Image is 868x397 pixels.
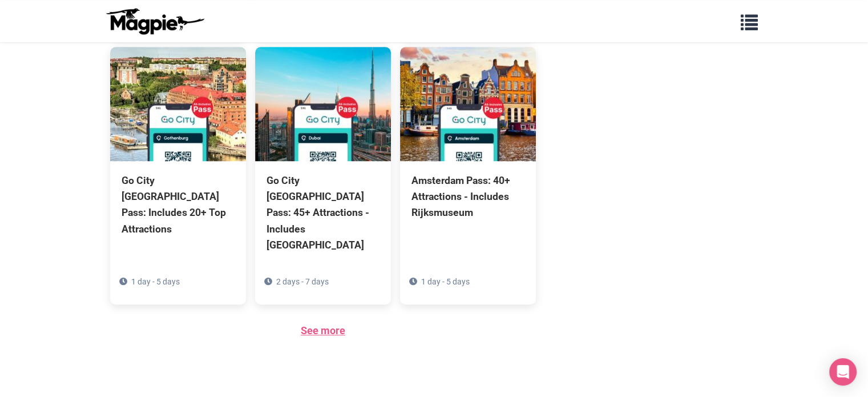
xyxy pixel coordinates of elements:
[267,173,380,253] div: Go City [GEOGRAPHIC_DATA] Pass: 45+ Attractions - Includes [GEOGRAPHIC_DATA]
[276,277,329,286] span: 2 days - 7 days
[122,173,235,237] div: Go City [GEOGRAPHIC_DATA] Pass: Includes 20+ Top Attractions
[400,47,536,272] a: Amsterdam Pass: 40+ Attractions - Includes Rijksmuseum 1 day - 5 days
[131,277,180,286] span: 1 day - 5 days
[421,277,470,286] span: 1 day - 5 days
[829,358,857,386] div: Open Intercom Messenger
[110,47,246,288] a: Go City [GEOGRAPHIC_DATA] Pass: Includes 20+ Top Attractions 1 day - 5 days
[103,7,206,35] img: logo-ab69f6fb50320c5b225c76a69d11143b.png
[301,324,345,336] a: See more
[255,47,391,161] img: Go City Dubai Pass: 45+ Attractions - Includes Burj Khalifa
[411,173,524,220] div: Amsterdam Pass: 40+ Attractions - Includes Rijksmuseum
[255,47,391,304] a: Go City [GEOGRAPHIC_DATA] Pass: 45+ Attractions - Includes [GEOGRAPHIC_DATA] 2 days - 7 days
[400,47,536,161] img: Amsterdam Pass: 40+ Attractions - Includes Rijksmuseum
[110,47,246,161] img: Go City Gothenburg Pass: Includes 20+ Top Attractions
